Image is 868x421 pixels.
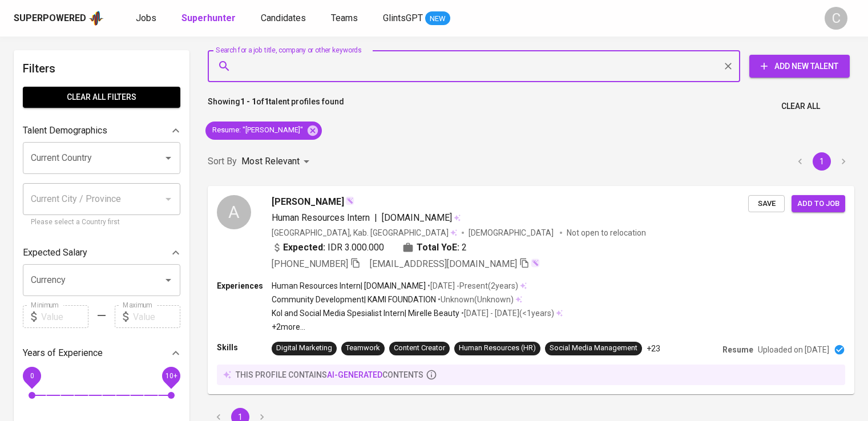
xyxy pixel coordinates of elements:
a: Candidates [261,11,308,26]
p: • Unknown ( Unknown ) [436,294,514,305]
span: GlintsGPT [383,13,423,23]
p: • [DATE] - [DATE] ( <1 years ) [459,307,554,319]
span: Clear All filters [32,90,171,104]
img: magic_wand.svg [345,196,354,205]
nav: pagination navigation [789,152,854,171]
span: [EMAIL_ADDRESS][DOMAIN_NAME] [370,258,517,269]
div: Most Relevant [241,151,313,172]
div: Superpowered [14,12,86,25]
a: Superhunter [181,11,238,26]
span: NEW [425,13,450,25]
p: Sort By [208,155,237,168]
p: this profile contains contents [236,369,423,380]
div: Expected Salary [23,241,180,264]
a: Jobs [136,11,159,26]
p: Kol and Social Media Spesialist Intern | Mirelle Beauty [272,307,459,319]
p: Skills [217,342,272,353]
span: [PERSON_NAME] [272,195,344,209]
span: 10+ [165,372,177,380]
div: Human Resources (HR) [459,343,536,354]
p: Human Resources Intern | [DOMAIN_NAME] [272,280,426,292]
span: Human Resources Intern [272,212,370,223]
button: page 1 [813,152,831,171]
a: Superpoweredapp logo [14,10,104,27]
span: [PHONE_NUMBER] [272,258,348,269]
p: Talent Demographics [23,124,107,137]
div: Talent Demographics [23,119,180,142]
b: 1 - 1 [240,97,256,106]
a: Teams [331,11,360,26]
button: Add New Talent [749,55,850,78]
button: Clear [720,58,736,74]
p: Expected Salary [23,246,87,260]
div: A [217,195,251,229]
input: Value [133,305,180,328]
b: Total YoE: [417,241,459,254]
span: Add New Talent [758,59,841,74]
a: A[PERSON_NAME]Human Resources Intern|[DOMAIN_NAME][GEOGRAPHIC_DATA], Kab. [GEOGRAPHIC_DATA][DEMOG... [208,186,854,394]
span: [DEMOGRAPHIC_DATA] [469,227,555,238]
span: 2 [462,241,467,254]
p: • [DATE] - Present ( 2 years ) [426,280,518,292]
span: Candidates [261,13,306,23]
span: Teams [331,13,358,23]
p: Experiences [217,280,272,292]
span: AI-generated [327,370,382,379]
div: Years of Experience [23,342,180,365]
p: Showing of talent profiles found [208,96,344,117]
div: IDR 3.000.000 [272,241,384,254]
p: Most Relevant [241,155,300,168]
div: Digital Marketing [276,343,332,354]
div: Resume: "[PERSON_NAME]" [205,122,322,140]
h6: Filters [23,59,180,78]
p: Not open to relocation [567,227,646,238]
span: | [374,211,377,225]
span: Save [754,197,779,211]
img: app logo [88,10,104,27]
p: Please select a Country first [31,217,172,228]
div: [GEOGRAPHIC_DATA], Kab. [GEOGRAPHIC_DATA] [272,227,457,238]
button: Open [160,150,176,166]
span: Jobs [136,13,156,23]
input: Value [41,305,88,328]
p: Years of Experience [23,346,103,360]
p: +2 more ... [272,321,563,333]
span: Add to job [797,197,839,211]
a: GlintsGPT NEW [383,11,450,26]
div: C [825,7,847,30]
b: Expected: [283,241,325,254]
div: Teamwork [346,343,380,354]
b: Superhunter [181,13,236,23]
b: 1 [264,97,269,106]
button: Clear All filters [23,87,180,108]
button: Clear All [777,96,825,117]
span: Resume : "[PERSON_NAME]" [205,125,310,136]
p: Community Development | KAMI FOUNDATION [272,294,436,305]
p: Uploaded on [DATE] [758,344,829,355]
div: Content Creator [394,343,445,354]
p: Resume [722,344,753,355]
button: Add to job [792,195,845,213]
button: Open [160,272,176,288]
button: Save [748,195,785,213]
img: magic_wand.svg [531,258,540,268]
span: 0 [30,372,34,380]
div: Social Media Management [550,343,637,354]
span: [DOMAIN_NAME] [382,212,452,223]
p: +23 [647,343,660,354]
span: Clear All [781,99,820,114]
